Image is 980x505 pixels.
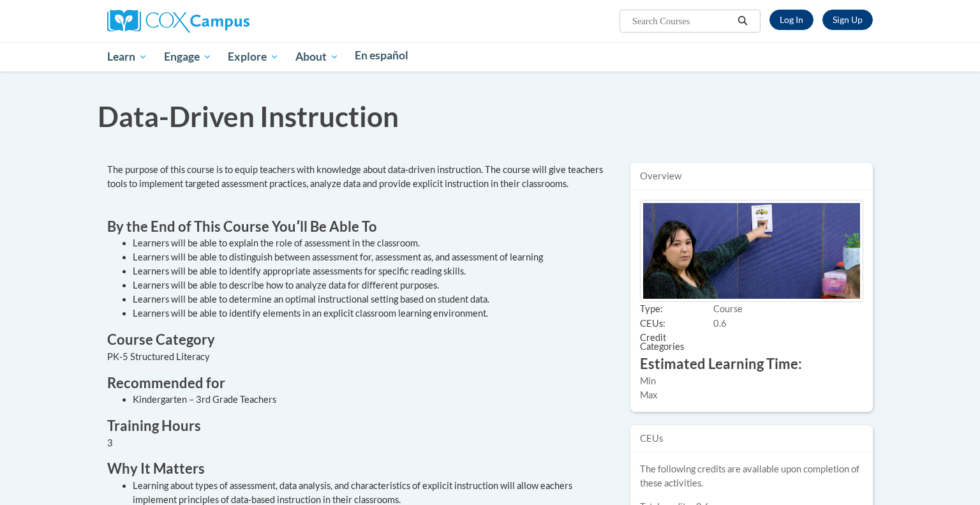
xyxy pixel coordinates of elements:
[640,317,713,331] span: CEUs:
[133,278,611,292] li: Learners will be able to describe how to analyze data for different purposes.
[107,10,249,33] img: Cox Campus
[769,10,813,30] a: Log In
[107,437,113,448] value: 3
[107,416,611,436] h3: Training Hours
[156,42,220,72] a: Engage
[133,292,611,306] li: Learners will be able to determine an optimal instructional setting based on student data.
[347,42,417,69] a: En español
[99,42,156,72] a: Learn
[287,42,347,72] a: About
[640,374,863,388] div: Min
[630,425,873,453] div: CEUs
[355,49,408,62] span: En español
[822,10,873,30] a: Register
[228,49,279,64] span: Explore
[107,217,611,237] h3: By the End of This Course Youʹll Be Able To
[733,13,752,29] button: Search
[107,15,249,26] a: Cox Campus
[631,13,733,29] input: Search Courses
[88,42,892,72] div: Main menu
[295,49,339,64] span: About
[107,373,611,393] h3: Recommended for
[713,318,727,329] span: 0.6
[107,49,147,64] span: Learn
[640,462,863,490] p: The following credits are available upon completion of these activities.
[133,236,611,250] li: Learners will be able to explain the role of assessment in the classroom.
[640,354,863,374] h3: Estimated Learning Time:
[640,388,863,402] div: Max
[133,393,611,407] li: Kindergarten – 3rd Grade Teachers
[219,42,287,72] a: Explore
[164,49,212,64] span: Engage
[713,303,743,314] span: Course
[640,331,713,355] span: Credit Categories
[107,163,611,191] div: The purpose of this course is to equip teachers with knowledge about data-driven instruction. The...
[107,351,210,362] value: PK-5 Structured Literacy
[640,200,863,302] img: Image of Course
[640,303,713,317] span: Type:
[107,330,611,350] h3: Course Category
[107,459,611,479] h3: Why It Matters
[133,306,611,320] li: Learners will be able to identify elements in an explicit classroom learning environment.
[133,250,611,264] li: Learners will be able to distinguish between assessment for, assessment as, and assessment of lea...
[133,264,611,278] li: Learners will be able to identify appropriate assessments for specific reading skills.
[98,100,399,133] span: Data-Driven Instruction
[630,163,873,190] div: Overview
